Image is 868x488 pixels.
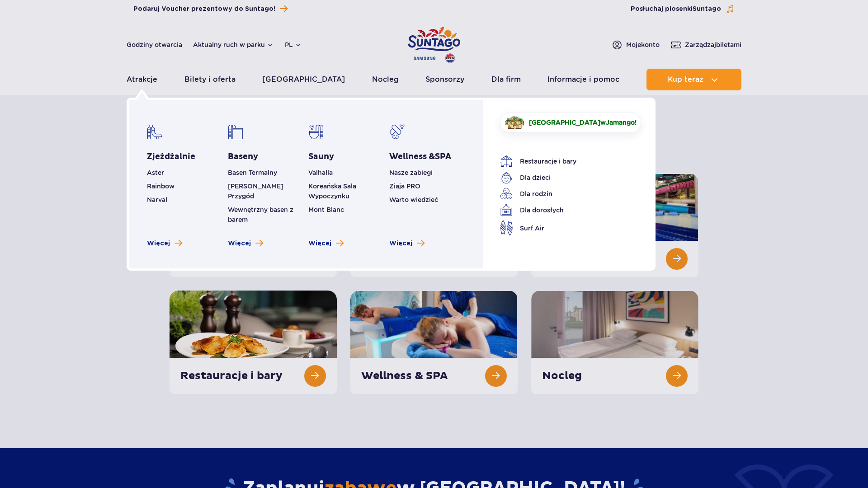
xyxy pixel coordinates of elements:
a: Dla firm [491,69,521,90]
a: Bilety i oferta [184,69,236,90]
a: Mont Blanc [308,206,344,213]
a: Baseny [228,151,258,162]
a: Nocleg [372,69,399,90]
span: Jamango [606,119,635,126]
a: Valhalla [308,169,333,176]
a: Wellness &SPA [389,151,451,162]
a: Zarządzajbiletami [670,39,741,50]
span: Zarządzaj biletami [685,40,741,49]
a: Godziny otwarcia [127,40,182,49]
a: Nasze zabiegi [389,169,433,176]
a: Basen Termalny [228,169,277,176]
span: Więcej [308,239,331,248]
button: Aktualny ruch w parku [193,41,274,48]
span: Więcej [147,239,170,248]
a: Ziaja PRO [389,183,420,190]
a: Zobacz więcej Wellness & SPA [389,239,425,248]
span: Moje konto [626,40,660,49]
a: Zobacz więcej saun [308,239,344,248]
a: Atrakcje [127,69,157,90]
a: Sponsorzy [425,69,464,90]
a: Warto wiedzieć [389,196,438,203]
a: [PERSON_NAME] Przygód [228,183,283,200]
a: Koreańska Sala Wypoczynku [308,183,356,200]
a: Dla rodzin [500,188,627,200]
a: [GEOGRAPHIC_DATA]wJamango! [500,112,641,133]
a: Restauracje i bary [500,155,627,168]
span: SPA [435,151,451,162]
a: Zobacz więcej basenów [228,239,263,248]
a: Narval [147,196,167,203]
a: Zjeżdżalnie [147,151,195,162]
button: Kup teraz [646,69,741,90]
span: w ! [529,118,637,127]
span: Więcej [228,239,251,248]
a: Zobacz więcej zjeżdżalni [147,239,182,248]
span: Więcej [389,239,412,248]
button: pl [285,40,302,49]
span: [GEOGRAPHIC_DATA] [529,119,600,126]
a: Rainbow [147,183,175,190]
span: Surf Air [520,223,544,233]
a: [GEOGRAPHIC_DATA] [262,69,345,90]
span: Kup teraz [668,75,703,84]
a: Wewnętrzny basen z barem [228,206,293,223]
a: Aster [147,169,164,176]
span: Wellness & [389,151,451,162]
a: Dla dzieci [500,171,627,184]
a: Sauny [308,151,334,162]
a: Surf Air [500,220,627,236]
a: Mojekonto [612,39,660,50]
a: Dla dorosłych [500,204,627,216]
a: Informacje i pomoc [547,69,619,90]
